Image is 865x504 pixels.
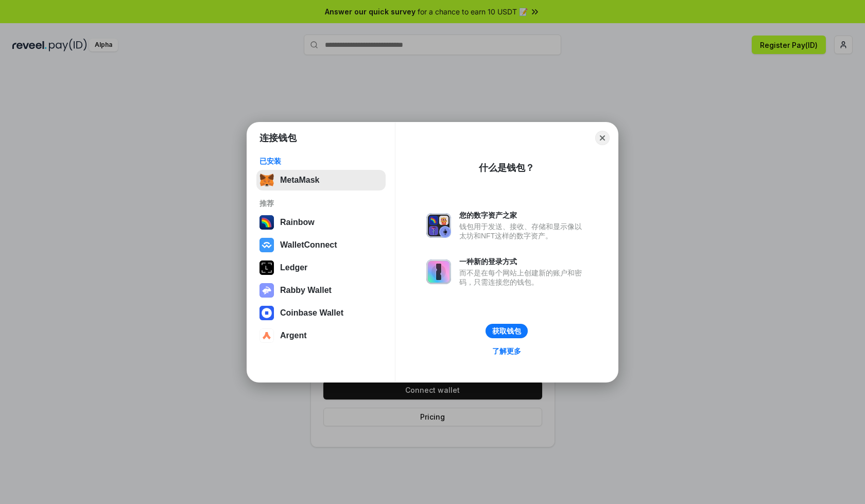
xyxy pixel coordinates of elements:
[259,283,274,298] img: svg+xml,%3Csvg%20xmlns%3D%22http%3A%2F%2Fwww.w3.org%2F2000%2Fsvg%22%20fill%3D%22none%22%20viewBox...
[259,306,274,320] img: svg+xml,%3Csvg%20width%3D%2228%22%20height%3D%2228%22%20viewBox%3D%220%200%2028%2028%22%20fill%3D...
[492,346,521,356] div: 了解更多
[256,325,386,346] button: Argent
[280,263,307,272] div: Ledger
[256,257,386,278] button: Ledger
[280,331,307,340] div: Argent
[259,173,274,187] img: svg+xml,%3Csvg%20fill%3D%22none%22%20height%3D%2233%22%20viewBox%3D%220%200%2035%2033%22%20width%...
[256,212,386,233] button: Rainbow
[486,344,527,358] a: 了解更多
[459,211,587,220] div: 您的数字资产之家
[259,157,383,166] div: 已安装
[426,213,451,238] img: svg+xml,%3Csvg%20xmlns%3D%22http%3A%2F%2Fwww.w3.org%2F2000%2Fsvg%22%20fill%3D%22none%22%20viewBox...
[459,222,587,240] div: 钱包用于发送、接收、存储和显示像以太坊和NFT这样的数字资产。
[280,286,332,295] div: Rabby Wallet
[280,308,343,318] div: Coinbase Wallet
[280,240,337,250] div: WalletConnect
[492,326,521,336] div: 获取钱包
[259,132,297,144] h1: 连接钱包
[486,324,528,338] button: 获取钱包
[426,259,451,284] img: svg+xml,%3Csvg%20xmlns%3D%22http%3A%2F%2Fwww.w3.org%2F2000%2Fsvg%22%20fill%3D%22none%22%20viewBox...
[259,260,274,275] img: svg+xml,%3Csvg%20xmlns%3D%22http%3A%2F%2Fwww.w3.org%2F2000%2Fsvg%22%20width%3D%2228%22%20height%3...
[256,280,386,301] button: Rabby Wallet
[259,238,274,252] img: svg+xml,%3Csvg%20width%3D%2228%22%20height%3D%2228%22%20viewBox%3D%220%200%2028%2028%22%20fill%3D...
[259,215,274,230] img: svg+xml,%3Csvg%20width%3D%22120%22%20height%3D%22120%22%20viewBox%3D%220%200%20120%20120%22%20fil...
[459,268,587,287] div: 而不是在每个网站上创建新的账户和密码，只需连接您的钱包。
[595,131,610,145] button: Close
[256,303,386,323] button: Coinbase Wallet
[280,218,315,227] div: Rainbow
[256,235,386,255] button: WalletConnect
[459,257,587,266] div: 一种新的登录方式
[259,199,383,208] div: 推荐
[280,176,319,185] div: MetaMask
[259,328,274,343] img: svg+xml,%3Csvg%20width%3D%2228%22%20height%3D%2228%22%20viewBox%3D%220%200%2028%2028%22%20fill%3D...
[256,170,386,190] button: MetaMask
[479,162,534,174] div: 什么是钱包？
